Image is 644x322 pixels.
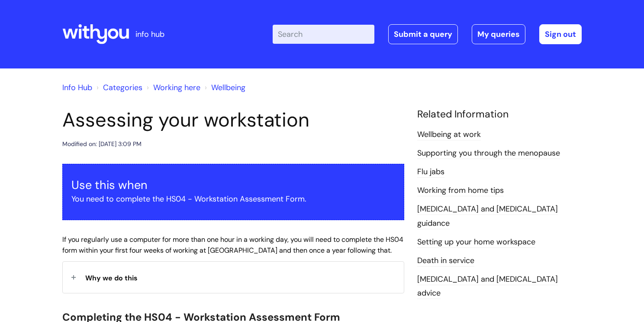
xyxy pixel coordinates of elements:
p: You need to complete the HS04 - Workstation Assessment Form. [71,192,395,206]
a: Supporting you through the menopause [417,148,560,159]
a: Flu jabs [417,166,444,178]
li: Solution home [94,81,142,94]
a: [MEDICAL_DATA] and [MEDICAL_DATA] advice [417,274,558,299]
li: Wellbeing [203,81,245,94]
div: | - [273,24,582,44]
a: Submit a query [388,24,458,44]
a: Info Hub [62,82,92,93]
a: Wellbeing at work [417,129,481,140]
div: Modified on: [DATE] 3:09 PM [62,139,142,150]
h1: Assessing your workstation [62,108,404,132]
a: Setting up your home workspace [417,237,535,248]
a: [MEDICAL_DATA] and [MEDICAL_DATA] guidance [417,204,558,229]
a: Working from home tips [417,185,504,196]
a: My queries [472,24,525,44]
h4: Related Information [417,108,582,120]
a: Death in service [417,255,474,267]
h3: Use this when [71,178,395,192]
a: Sign out [539,24,582,44]
span: If you regularly use a computer for more than one hour in a working day, you will need to complet... [62,235,403,255]
p: info hub [135,27,164,41]
a: Categories [103,82,142,93]
a: Wellbeing [211,82,245,93]
input: Search [273,25,374,44]
span: Why we do this [85,273,138,283]
li: Working here [145,81,200,94]
a: Working here [153,82,200,93]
